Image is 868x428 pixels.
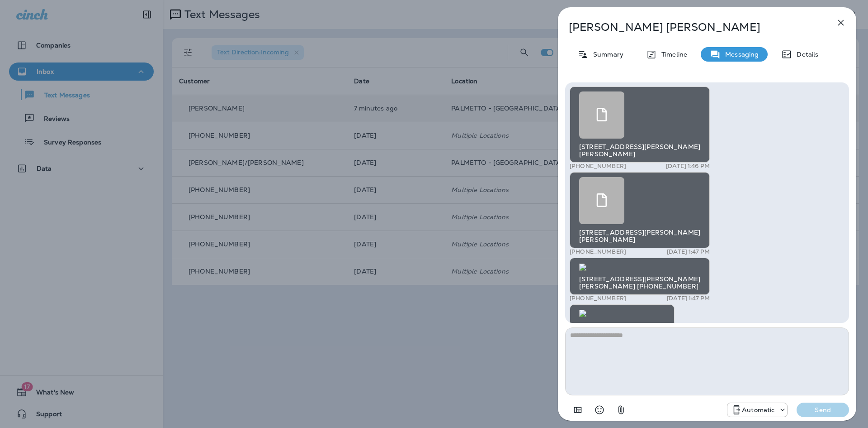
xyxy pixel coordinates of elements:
p: [DATE] 1:47 PM [667,295,710,302]
p: [PHONE_NUMBER] [570,295,626,302]
p: Automatic [742,406,774,414]
p: Messaging [721,51,759,58]
p: Details [792,51,818,58]
div: [STREET_ADDRESS][PERSON_NAME] [PERSON_NAME] [PHONE_NUMBER] [570,258,710,295]
button: Select an emoji [590,401,609,419]
p: Timeline [657,51,687,58]
p: Summary [589,51,623,58]
p: [PERSON_NAME] [PERSON_NAME] [569,21,816,34]
img: twilio-download [579,310,586,317]
p: [DATE] 1:46 PM [666,163,710,170]
img: twilio-download [579,264,586,271]
p: [DATE] 1:47 PM [667,248,710,255]
button: Add in a premade template [569,401,587,419]
div: [STREET_ADDRESS][PERSON_NAME] [PERSON_NAME] [570,87,710,163]
p: [PHONE_NUMBER] [570,163,626,170]
div: [STREET_ADDRESS][PERSON_NAME] [PERSON_NAME] [570,172,710,248]
p: [PHONE_NUMBER] [570,248,626,255]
